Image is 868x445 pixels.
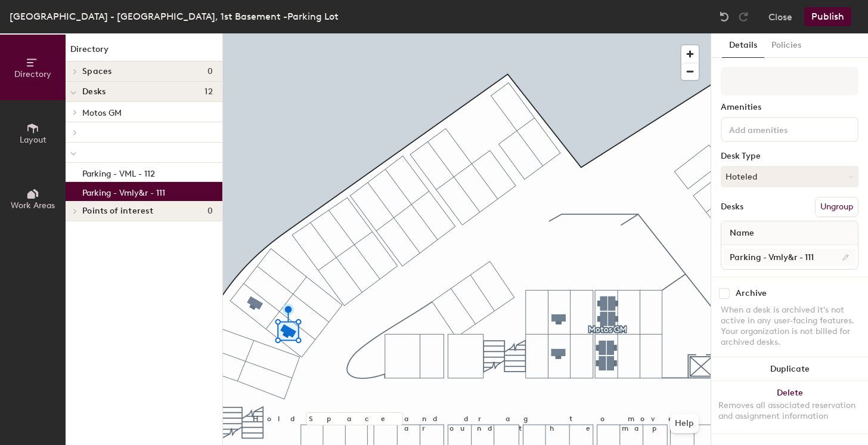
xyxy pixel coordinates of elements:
[11,200,55,211] span: Work Areas
[718,11,730,23] img: Undo
[718,400,861,422] div: Removes all associated reservation and assignment information
[721,103,858,112] div: Amenities
[804,7,851,26] button: Publish
[82,108,122,118] span: Motos GM
[721,202,743,212] div: Desks
[721,166,858,187] button: Hoteled
[764,33,808,58] button: Policies
[204,87,213,97] span: 12
[82,87,106,97] span: Desks
[721,152,858,161] div: Desk Type
[82,206,153,216] span: Points of interest
[736,289,767,298] div: Archive
[711,357,868,381] button: Duplicate
[721,305,858,348] div: When a desk is archived it's not active in any user-facing features. Your organization is not bil...
[711,381,868,434] button: DeleteRemoves all associated reservation and assignment information
[207,67,213,76] span: 0
[815,197,858,217] button: Ungroup
[727,122,834,136] input: Add amenities
[722,33,764,58] button: Details
[20,135,46,145] span: Layout
[724,249,855,265] input: Unnamed desk
[737,11,749,23] img: Redo
[82,67,112,76] span: Spaces
[66,43,222,61] h1: Directory
[768,7,792,26] button: Close
[207,206,213,216] span: 0
[670,414,699,433] button: Help
[724,222,760,244] span: Name
[82,165,155,179] p: Parking - VML - 112
[10,9,339,24] div: [GEOGRAPHIC_DATA] - [GEOGRAPHIC_DATA], 1st Basement -Parking Lot
[14,69,51,79] span: Directory
[82,184,165,198] p: Parking - Vmly&r - 111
